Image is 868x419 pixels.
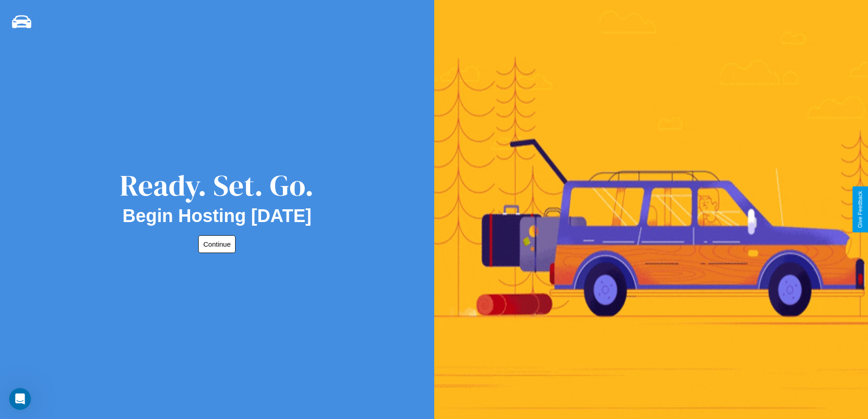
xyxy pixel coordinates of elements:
iframe: Intercom live chat [9,388,31,410]
div: Give Feedback [857,191,863,228]
h2: Begin Hosting [DATE] [123,206,312,226]
button: Continue [198,235,236,253]
div: Ready. Set. Go. [120,165,314,206]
